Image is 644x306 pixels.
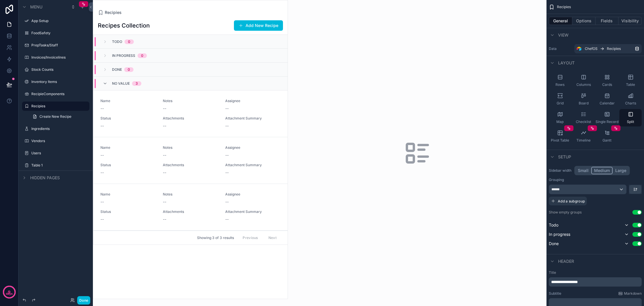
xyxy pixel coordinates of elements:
[31,55,86,60] label: Invoices/Invoicelines
[549,210,582,215] label: Show empty groups
[618,291,642,296] a: Markdown
[549,178,564,182] label: Grouping
[31,104,86,108] label: Recipies
[31,139,86,143] label: Vendors
[619,109,642,126] button: Split
[549,241,559,247] span: Done
[596,119,618,124] span: Single Record
[31,92,86,96] label: RecipieComponents
[556,119,564,124] span: Map
[31,31,86,35] label: FoodSafety
[613,167,629,174] button: Large
[585,46,598,51] span: ChefOS
[576,82,591,87] span: Columns
[602,82,612,87] span: Cards
[77,296,90,305] button: Done
[128,39,130,44] div: 0
[112,53,135,58] span: In progress
[602,138,611,143] span: Gantt
[31,163,86,168] label: Table 1
[557,5,571,9] span: Recipies
[558,60,575,66] span: Layout
[128,67,130,72] div: 0
[624,291,642,296] span: Markdown
[549,168,572,173] label: Sidebar width
[572,109,595,126] button: Checklist
[558,258,574,264] span: Header
[197,236,234,240] span: Showing 3 of 3 results
[596,128,618,145] button: Gantt
[558,32,569,38] span: View
[31,126,86,131] label: Ingredients
[625,101,636,106] span: Charts
[577,46,581,51] img: Airtable Logo
[549,231,570,237] span: In progress
[141,53,143,58] div: 0
[549,277,642,287] div: scrollable content
[619,72,642,89] button: Table
[619,90,642,108] button: Charts
[600,101,615,106] span: Calendar
[579,101,589,106] span: Board
[618,17,642,25] button: Visibility
[572,17,596,25] button: Options
[30,4,42,10] span: Menu
[549,17,572,25] button: General
[549,90,571,108] button: Grid
[549,46,572,51] label: Data
[576,138,591,143] span: Timeline
[6,291,13,296] p: days
[596,72,618,89] button: Cards
[31,19,86,23] label: App Setup
[39,114,71,119] span: Create New Recipe
[549,109,571,126] button: Map
[575,167,591,174] button: Small
[549,270,642,275] label: Title
[31,151,86,155] label: Users
[558,154,571,160] span: Setup
[557,101,564,106] span: Grid
[551,138,569,143] span: Pivot Table
[30,175,60,181] span: Hidden pages
[572,90,595,108] button: Board
[31,43,86,48] label: PrepTasks/Staff
[112,67,122,72] span: Done
[8,289,10,295] p: 9
[31,79,86,84] label: Inventory Items
[574,44,642,53] a: ChefOSRecipies
[576,119,591,124] span: Checklist
[591,167,613,174] button: Medium
[558,199,585,203] span: Add a subgroup
[136,81,138,86] div: 3
[112,81,130,86] span: No value
[596,109,618,126] button: Single Record
[549,197,587,205] button: Add a subgroup
[549,72,571,89] button: Rows
[607,46,621,51] span: Recipies
[626,82,635,87] span: Table
[549,128,571,145] button: Pivot Table
[627,119,634,124] span: Split
[112,39,122,44] span: Todo
[596,90,618,108] button: Calendar
[549,291,561,296] label: Subtitle
[572,128,595,145] button: Timeline
[31,67,86,72] label: Stock Counts
[596,17,619,25] button: Fields
[572,72,595,89] button: Columns
[549,222,558,228] span: Todo
[29,112,89,121] a: Create New Recipe
[555,82,564,87] span: Rows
